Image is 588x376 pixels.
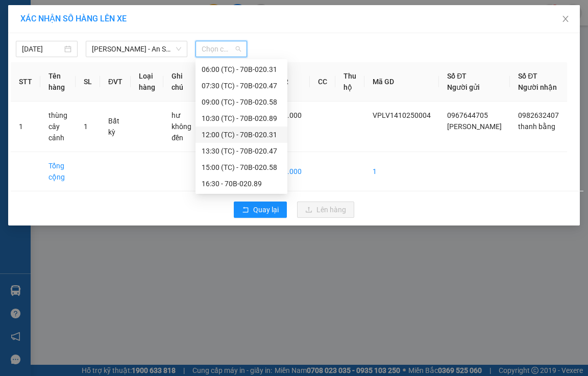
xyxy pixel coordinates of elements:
span: down [176,46,182,52]
span: Số ĐT [447,72,467,80]
span: close [561,15,570,23]
strong: ĐỒNG PHƯỚC [81,6,140,14]
div: 06:00 (TC) - 70B-020.31 [202,64,281,75]
span: VPLV1410250004 [51,65,106,72]
div: 16:30 - 70B-020.89 [202,178,281,189]
span: rollback [242,206,249,214]
span: Châu Thành - An Sương [92,41,181,57]
span: 01 Võ Văn Truyện, KP.1, Phường 2 [81,31,140,43]
td: 1 [11,102,40,152]
span: 1 [84,122,88,131]
div: 13:30 (TC) - 70B-020.47 [202,145,281,157]
span: [PERSON_NAME] [447,122,502,131]
span: 0967644705 [447,111,488,119]
th: SL [76,62,100,102]
td: 1 [364,152,439,191]
button: uploadLên hàng [297,202,354,218]
div: 15:00 (TC) - 70B-020.58 [202,162,281,173]
th: Thu hộ [335,62,364,102]
div: 09:00 (TC) - 70B-020.58 [202,96,281,108]
td: Tổng cộng [40,152,76,191]
th: Loại hàng [131,62,163,102]
th: ĐVT [100,62,131,102]
div: 10:30 (TC) - 70B-020.89 [202,113,281,124]
th: STT [11,62,40,102]
th: CR [271,62,310,102]
span: 30.000 [279,111,302,119]
input: 14/10/2025 [22,43,62,55]
span: Hotline: 19001152 [81,45,125,52]
span: 12:20:14 [DATE] [22,74,62,80]
span: Số ĐT [518,72,537,80]
td: thùng cây cảnh [40,102,76,152]
span: Quay lại [253,204,279,215]
span: VPLV1410250004 [373,111,431,119]
span: [PERSON_NAME]: [3,66,106,72]
th: Ghi chú [163,62,200,102]
td: Bất kỳ [100,102,131,152]
span: Người gửi [447,83,480,91]
img: logo [4,6,49,51]
span: Bến xe [GEOGRAPHIC_DATA] [81,16,137,29]
span: XÁC NHẬN SỐ HÀNG LÊN XE [20,14,127,23]
span: thanh bằng [518,122,555,131]
span: Người nhận [518,83,557,91]
button: Close [551,5,580,34]
span: hư không đền [171,111,191,142]
div: 07:30 (TC) - 70B-020.47 [202,80,281,91]
th: CC [310,62,335,102]
span: In ngày: [3,74,62,80]
td: 30.000 [271,152,310,191]
th: Tên hàng [40,62,76,102]
span: 0982632407 [518,111,559,119]
span: ----------------------------------------- [28,55,125,63]
button: rollbackQuay lại [234,202,287,218]
th: Mã GD [364,62,439,102]
div: 12:00 (TC) - 70B-020.31 [202,129,281,140]
span: Chọn chuyến [202,41,241,57]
